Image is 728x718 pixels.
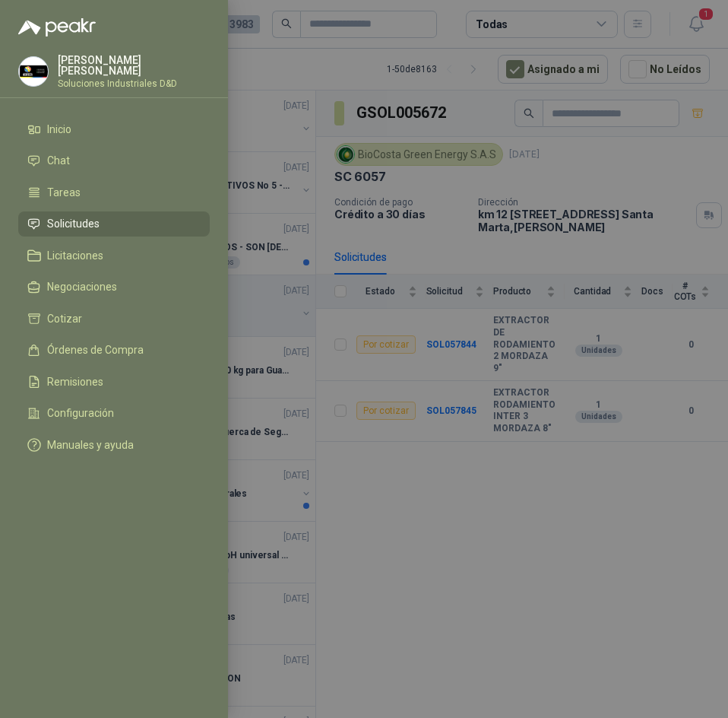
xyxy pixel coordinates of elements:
[18,401,210,427] a: Configuración
[47,154,70,167] span: Chat
[47,123,71,135] span: Inicio
[58,79,210,88] p: Soluciones Industriales D&D
[47,376,103,388] span: Remisiones
[47,439,134,451] span: Manuales y ayuda
[18,243,210,268] a: Licitaciones
[18,275,210,300] a: Negociaciones
[18,211,210,237] a: Solicitudes
[18,179,210,205] a: Tareas
[47,281,117,293] span: Negociaciones
[18,18,96,37] img: Logo peakr
[18,116,210,142] a: Inicio
[19,57,48,86] img: Company Logo
[47,218,100,230] span: Solicitudes
[18,369,210,395] a: Remisiones
[47,407,114,419] span: Configuración
[47,249,103,262] span: Licitaciones
[18,148,210,174] a: Chat
[47,313,82,325] span: Cotizar
[18,432,210,458] a: Manuales y ayuda
[47,344,144,356] span: Órdenes de Compra
[58,55,210,76] p: [PERSON_NAME] [PERSON_NAME]
[47,186,81,199] span: Tareas
[18,338,210,364] a: Órdenes de Compra
[18,306,210,332] a: Cotizar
